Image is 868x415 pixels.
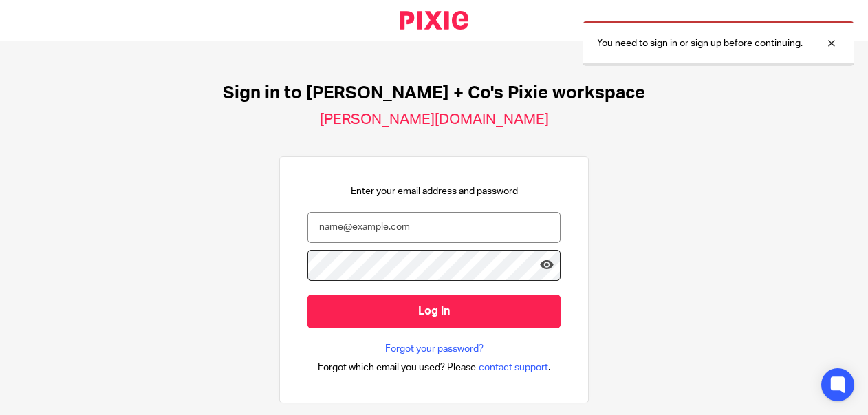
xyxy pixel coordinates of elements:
[307,295,561,328] input: Log in
[385,342,484,356] a: Forgot your password?
[320,111,549,129] h2: [PERSON_NAME][DOMAIN_NAME]
[597,36,803,50] p: You need to sign in or sign up before continuing.
[318,359,551,375] div: .
[351,184,518,198] p: Enter your email address and password
[479,361,548,374] span: contact support
[223,83,645,104] h1: Sign in to [PERSON_NAME] + Co's Pixie workspace
[307,212,561,243] input: name@example.com
[318,361,476,374] span: Forgot which email you used? Please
